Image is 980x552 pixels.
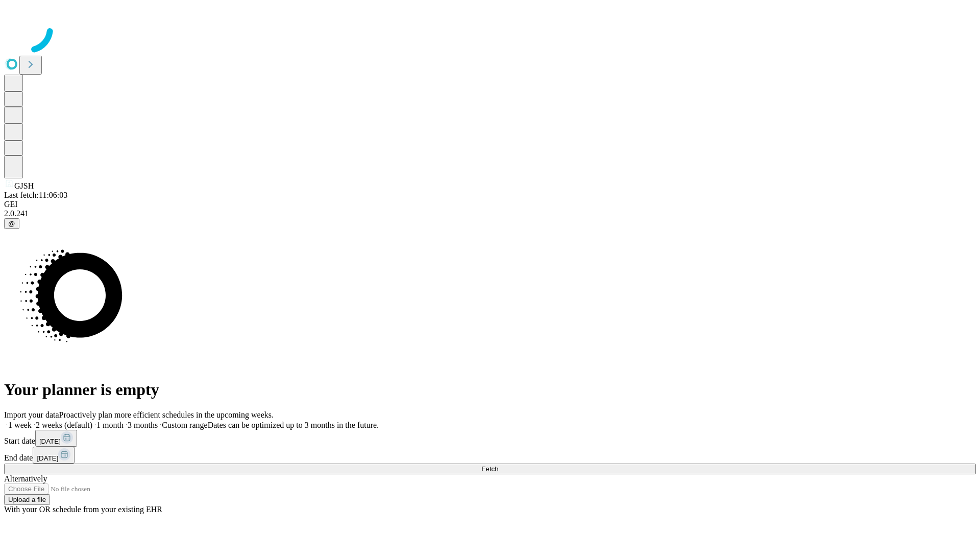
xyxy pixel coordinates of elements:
[14,181,34,190] span: GJSH
[96,421,124,429] span: 1 month
[4,494,50,505] button: Upload a file
[4,474,47,483] span: Alternatively
[4,191,67,199] span: Last fetch: 11:06:03
[4,209,976,218] div: 2.0.241
[4,430,976,447] div: Start date
[4,200,976,209] div: GEI
[35,430,77,447] button: [DATE]
[37,454,58,462] span: [DATE]
[4,410,59,419] span: Import your data
[4,380,976,399] h1: Your planner is empty
[4,464,976,474] button: Fetch
[33,447,75,464] button: [DATE]
[4,218,19,229] button: @
[162,421,207,429] span: Custom range
[8,421,32,429] span: 1 week
[128,421,158,429] span: 3 months
[481,465,498,473] span: Fetch
[4,447,976,464] div: End date
[36,421,92,429] span: 2 weeks (default)
[39,438,61,445] span: [DATE]
[208,421,379,429] span: Dates can be optimized up to 3 months in the future.
[59,410,274,419] span: Proactively plan more efficient schedules in the upcoming weeks.
[8,220,15,227] span: @
[4,505,162,514] span: With your OR schedule from your existing EHR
